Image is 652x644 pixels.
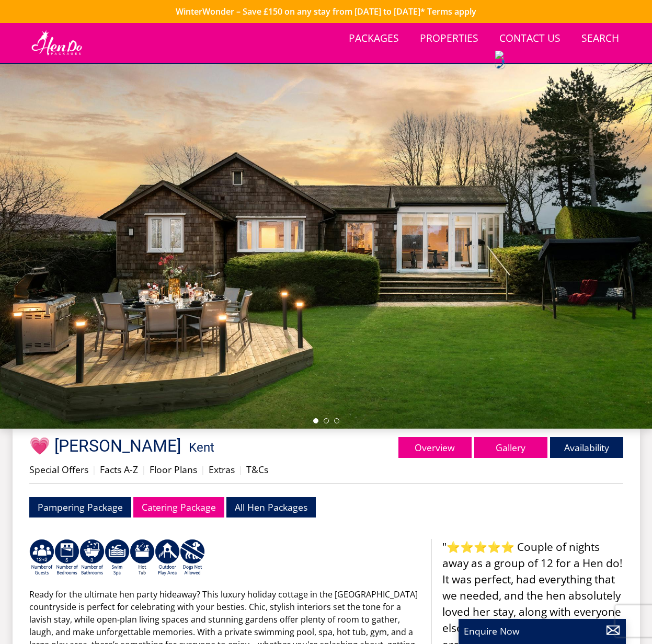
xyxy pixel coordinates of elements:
[29,436,185,456] a: 💗 [PERSON_NAME]
[100,463,138,476] a: Facts A-Z
[497,59,505,68] img: hfpfyWBK5wQHBAGPgDf9c6qAYOxxMAAAAASUVORK5CYII=
[185,440,214,455] span: -
[180,539,205,577] img: AD_4nXcOA-b_xATeUKCUe4qZmqHO3pzUWDfZno1bRbaJhEZZGKtyrKOH-jpsXEtAJPF0S1NXiDXUWNzkmCb9yYwCtVyH7FHze...
[495,51,565,59] img: Makecall16.png
[130,539,155,577] img: AD_4nXcZ9VtXD6G_22HV8ZtYjSnqA4yL1FBqKUc_p1ueOTcKp8-ydEr5zZ5suYBTgOeuFVgZVUYJwm-9MXyotCeiZwiHkYw_Q...
[29,497,131,517] a: Pampering Package
[495,59,505,68] div: Call: 01823 804502
[29,463,88,476] a: Special Offers
[29,436,181,456] span: 💗 [PERSON_NAME]
[345,27,403,51] a: Packages
[464,624,621,638] p: Enquire Now
[54,539,79,577] img: AD_4nXe6YnH0MPIwf_fRGXT-Kcdpci59wiVNuQgBNxsJUaXr4BZW5-oKesR-FbXHFU_mhjecQ9AzRer8Hj5AKqv_vI_VCYBC5...
[29,30,84,56] img: Hen Do Packages
[398,437,472,458] a: Overview
[79,539,105,577] img: AD_4nXd9d0jq80Qv2kICJIcBdTLYiTgoq53xsHyl9tdZlh8IC6oEqmnbovFI0L4slrw2aJM1KnsvS0aJxbIlpVcKauj5uzeVe...
[29,539,54,577] img: AD_4nXf1dTQcq_GScd2UfHRzmttGxGsFekuf8Oi_UKGST2zMuAUtX1UX5qiM8um29Wue59DLpieFGl4FmlL3FLPvIDw2Ia8Yr...
[416,27,483,51] a: Properties
[189,440,214,455] a: Kent
[209,463,235,476] a: Extras
[246,463,268,476] a: T&Cs
[495,27,565,51] a: Contact Us
[474,437,547,458] a: Gallery
[105,539,130,577] img: AD_4nXdO6XKbS2-49MOz2au6-3TcEzNTEjJXuv3zJTJc-256EzJqP3tIWEr0YaRQ77VD-G_Lrlyn9SSTxZmimQV1DsDzFat8Y...
[133,497,224,517] a: Catering Package
[155,539,180,577] img: AD_4nXc4YvC-BTizVyATotoyVEfuUcZbpLw7vMeaKQ-ISqmA1lQGkjHUPmRb677xclegFG05apDxr_8yMiww5rYjVhgbd5hJt...
[495,51,565,59] div: 01823804502
[226,497,316,517] a: All Hen Packages
[150,463,197,476] a: Floor Plans
[550,437,623,458] a: Availability
[577,27,623,51] a: Search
